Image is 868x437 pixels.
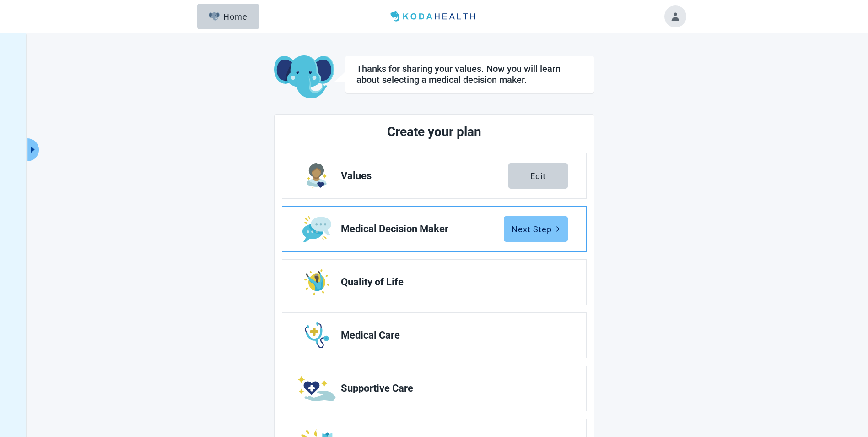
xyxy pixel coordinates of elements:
a: Edit Medical Care section [282,313,586,358]
button: Expand menu [27,138,39,161]
div: Thanks for sharing your values. Now you will learn about selecting a medical decision maker. [356,63,583,85]
span: Quality of Life [341,277,561,288]
h2: Create your plan [316,122,552,142]
span: Values [341,170,508,181]
div: Edit [530,171,546,180]
img: Koda Health [387,9,481,24]
img: Elephant [209,12,220,21]
button: Edit [508,163,568,189]
span: Medical Care [341,330,561,341]
a: Edit Supportive Care section [282,366,586,411]
span: arrow-right [554,226,560,232]
img: Koda Elephant [274,55,334,99]
div: Next Step [512,224,560,234]
a: Edit Quality of Life section [282,260,586,305]
span: Supportive Care [341,383,561,394]
a: Edit Values section [282,153,586,198]
button: ElephantHome [197,4,259,29]
a: Edit Medical Decision Maker section [282,207,586,251]
span: caret-right [28,145,37,154]
button: Toggle account menu [664,5,686,27]
button: Next Steparrow-right [504,216,568,242]
div: Home [209,12,248,21]
span: Medical Decision Maker [341,224,504,235]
